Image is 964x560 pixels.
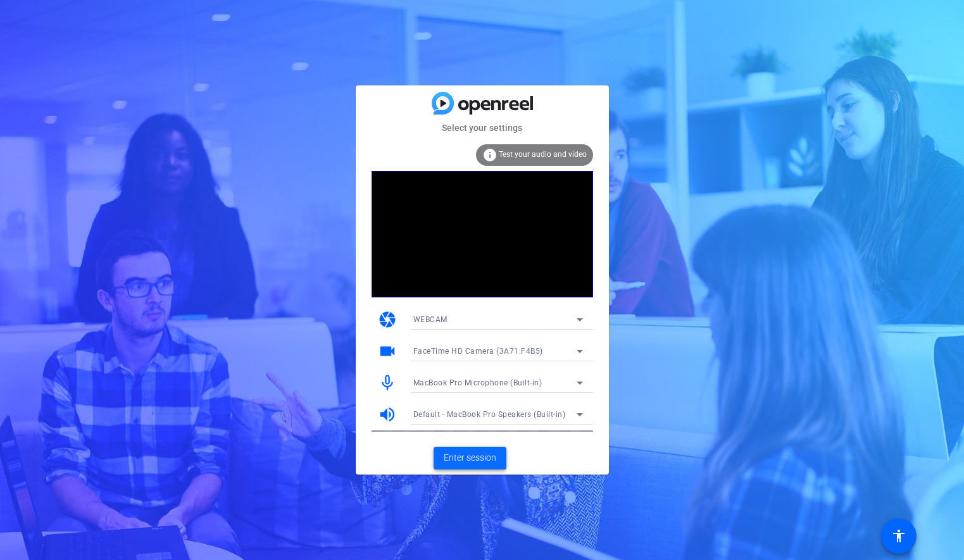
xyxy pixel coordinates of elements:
button: Enter session [434,447,506,470]
mat-icon: videocam [378,342,397,361]
mat-icon: volume_up [378,405,397,424]
span: FaceTime HD Camera (3A71:F4B5) [413,347,543,356]
span: Test your audio and video [499,150,587,159]
mat-icon: info [482,147,498,163]
mat-icon: camera [378,310,397,329]
mat-icon: mic_none [378,373,397,392]
span: WEBCAM [413,315,448,324]
mat-card-subtitle: Select your settings [356,121,609,135]
span: MacBook Pro Microphone (Built-in) [413,378,542,387]
span: Default - MacBook Pro Speakers (Built-in) [413,410,566,419]
mat-icon: accessibility [891,528,906,544]
img: blue-gradient.svg [432,92,533,114]
span: Enter session [444,451,496,464]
